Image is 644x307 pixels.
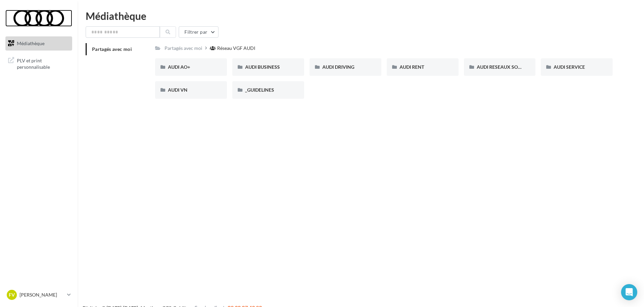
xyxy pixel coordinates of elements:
span: FV [9,291,15,298]
span: AUDI AO+ [168,64,190,70]
span: AUDI RENT [400,64,424,70]
a: FV [PERSON_NAME] [5,288,72,301]
span: _GUIDELINES [245,87,274,93]
button: Filtrer par [179,26,218,38]
span: Médiathèque [17,40,45,46]
span: AUDI VN [168,87,187,93]
p: [PERSON_NAME] [20,291,64,298]
div: Open Intercom Messenger [621,284,637,300]
span: AUDI DRIVING [322,64,354,70]
span: PLV et print personnalisable [17,56,69,70]
div: Partagés avec moi [165,45,202,52]
a: PLV et print personnalisable [4,53,74,73]
span: Partagés avec moi [92,46,132,52]
span: AUDI RESEAUX SOCIAUX [477,64,532,70]
span: AUDI BUSINESS [245,64,280,70]
span: AUDI SERVICE [554,64,585,70]
div: Réseau VGF AUDI [217,45,255,52]
a: Médiathèque [4,36,74,51]
div: Médiathèque [86,11,636,21]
